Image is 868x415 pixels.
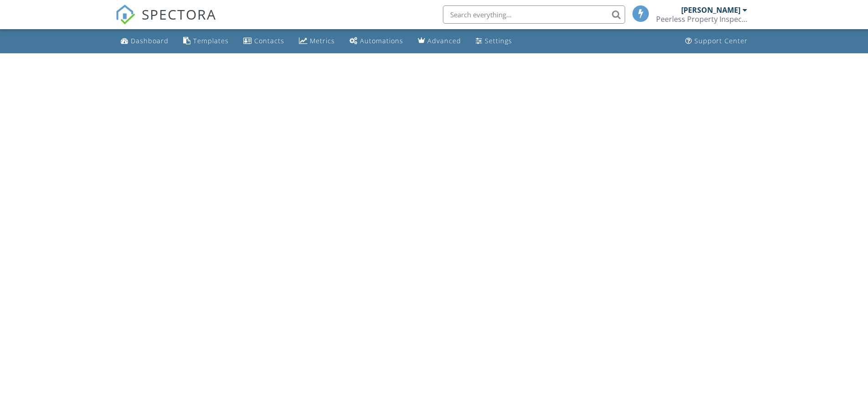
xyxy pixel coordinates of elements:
[295,33,339,50] a: Metrics
[142,5,216,24] span: SPECTORA
[310,36,335,45] div: Metrics
[360,36,403,45] div: Automations
[254,36,284,45] div: Contacts
[681,5,740,15] div: [PERSON_NAME]
[117,33,172,50] a: Dashboard
[414,33,465,50] a: Advanced
[443,5,625,24] input: Search everything...
[346,33,407,50] a: Automations (Basic)
[131,36,169,45] div: Dashboard
[472,33,516,50] a: Settings
[240,33,288,50] a: Contacts
[115,5,135,25] img: The Best Home Inspection Software - Spectora
[694,36,748,45] div: Support Center
[180,33,232,50] a: Templates
[485,36,512,45] div: Settings
[115,12,216,31] a: SPECTORA
[682,33,751,50] a: Support Center
[193,36,229,45] div: Templates
[656,15,747,24] div: Peerless Property Inspections
[427,36,461,45] div: Advanced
